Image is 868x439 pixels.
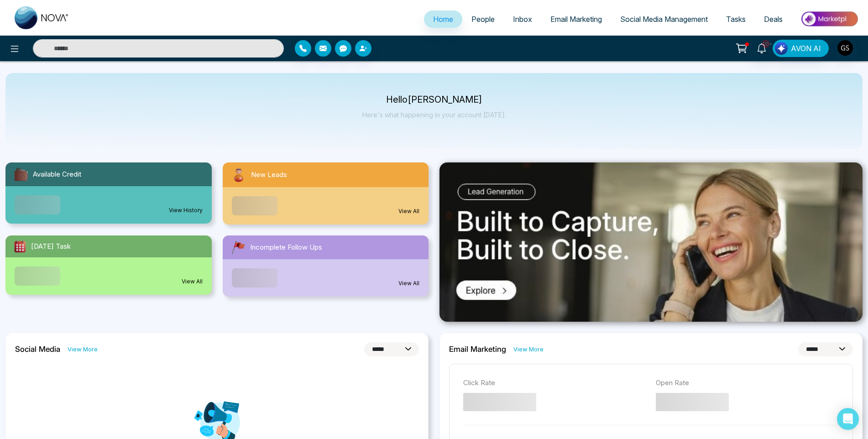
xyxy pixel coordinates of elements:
span: People [471,15,495,24]
span: Deals [764,15,783,24]
a: Incomplete Follow UpsView All [217,235,434,297]
span: Incomplete Follow Ups [250,242,322,253]
a: Inbox [504,10,541,28]
a: People [462,10,504,28]
span: [DATE] Task [31,241,71,252]
a: View History [169,206,203,214]
img: availableCredit.svg [13,166,29,183]
span: AVON AI [791,43,821,54]
span: New Leads [251,170,287,180]
span: Inbox [513,15,532,24]
img: Lead Flow [775,42,788,55]
a: New LeadsView All [217,162,434,225]
h2: Social Media [15,345,60,354]
a: Tasks [717,10,755,28]
a: View All [182,277,203,286]
a: View More [513,345,544,354]
a: Email Marketing [541,10,611,28]
span: 10+ [762,40,770,48]
span: Home [433,15,453,24]
a: View More [68,345,98,354]
img: followUps.svg [230,239,246,256]
a: View All [398,279,419,287]
img: User Avatar [837,40,853,56]
img: newLeads.svg [230,166,247,183]
span: Tasks [726,15,746,24]
p: Here's what happening in your account [DATE]. [362,111,506,119]
button: AVON AI [773,40,829,57]
img: Market-place.gif [796,9,863,29]
a: Home [424,10,462,28]
img: Nova CRM Logo [15,6,69,29]
p: Open Rate [656,378,839,388]
a: Deals [755,10,792,28]
p: Click Rate [463,378,647,388]
a: Social Media Management [611,10,717,28]
img: . [439,162,863,322]
span: Social Media Management [620,15,708,24]
img: todayTask.svg [13,239,27,254]
a: View All [398,207,419,215]
span: Available Credit [33,169,81,180]
div: Open Intercom Messenger [837,408,859,430]
span: Email Marketing [550,15,602,24]
p: Hello [PERSON_NAME] [362,96,506,104]
a: 10+ [751,40,773,56]
h2: Email Marketing [449,345,506,354]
